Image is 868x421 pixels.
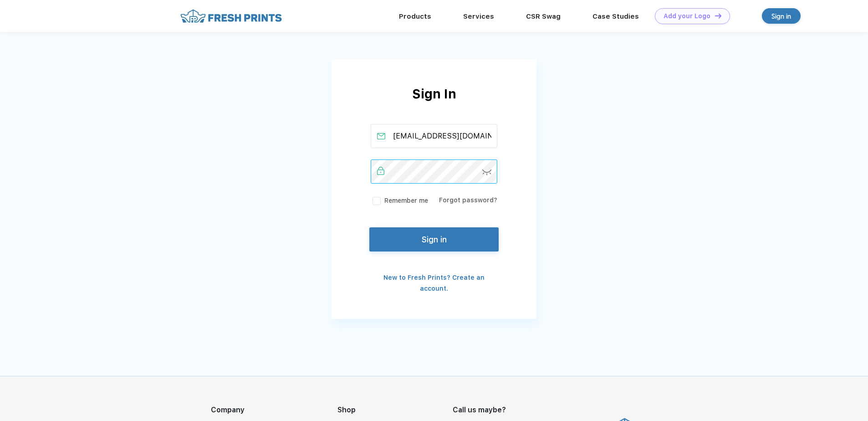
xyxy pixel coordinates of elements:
div: Add your Logo [664,12,710,20]
a: Services [463,12,494,21]
label: Remember me [371,196,428,205]
img: fo%20logo%202.webp [178,8,285,24]
a: New to Fresh Prints? Create an account. [383,274,485,292]
img: DT [715,13,721,18]
a: Forgot password? [439,196,497,204]
input: Email [371,124,498,148]
a: Products [399,12,431,21]
div: Sign in [771,11,791,21]
button: Sign in [369,227,499,252]
img: email_active.svg [377,133,385,139]
div: Call us maybe? [453,405,522,416]
div: Sign In [332,84,536,124]
a: Sign in [762,8,801,24]
a: CSR Swag [526,12,561,21]
div: Shop [337,405,453,416]
img: password-icon.svg [482,169,492,175]
div: Company [211,405,337,416]
img: password_active.svg [377,167,384,175]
